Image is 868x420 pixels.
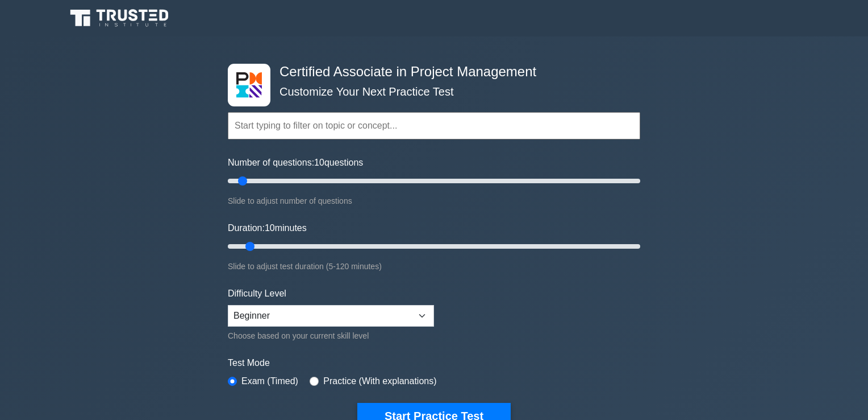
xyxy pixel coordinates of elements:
[265,223,275,233] span: 10
[275,64,585,80] h4: Certified Associate in Project Management
[241,374,298,388] label: Exam (Timed)
[228,156,363,170] label: Number of questions: questions
[228,221,307,235] label: Duration: minutes
[228,329,434,343] div: Choose based on your current skill level
[228,356,640,370] label: Test Mode
[228,287,286,300] label: Difficulty Level
[228,194,640,208] div: Slide to adjust number of questions
[228,260,640,273] div: Slide to adjust test duration (5-120 minutes)
[323,374,436,388] label: Practice (With explanations)
[228,112,640,139] input: Start typing to filter on topic or concept...
[314,158,324,167] span: 10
